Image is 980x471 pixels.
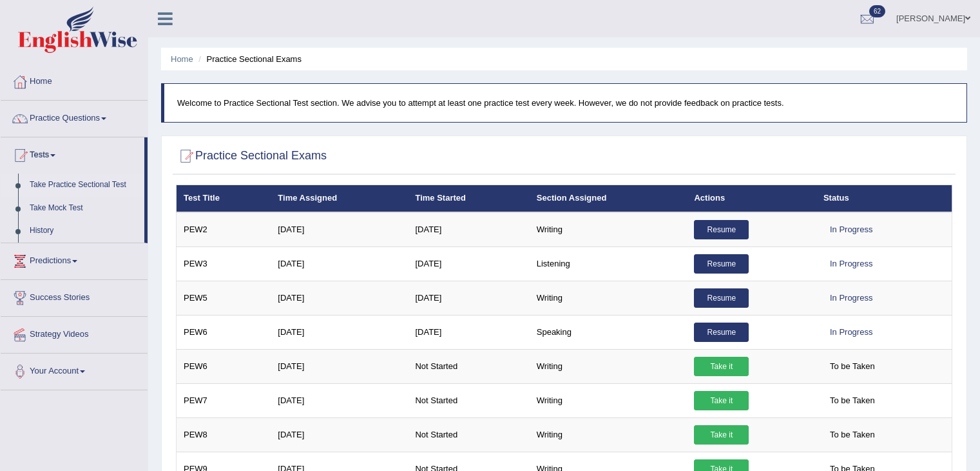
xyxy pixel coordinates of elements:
a: Tests [1,137,144,170]
td: [DATE] [271,417,408,452]
span: To be Taken [823,357,881,376]
td: Speaking [530,315,687,349]
td: [DATE] [271,246,408,281]
span: To be Taken [823,391,881,410]
td: PEW7 [177,383,271,417]
a: Strategy Videos [1,317,148,349]
h2: Practice Sectional Exams [176,146,327,166]
th: Actions [687,185,816,212]
a: Take it [694,425,749,445]
td: Writing [530,417,687,452]
td: [DATE] [408,246,529,281]
td: PEW2 [177,212,271,247]
td: PEW8 [177,417,271,452]
th: Status [816,185,952,212]
a: Predictions [1,243,148,276]
div: In Progress [823,254,879,274]
th: Time Started [408,185,529,212]
a: Your Account [1,354,148,386]
td: Not Started [408,417,529,452]
th: Section Assigned [530,185,687,212]
a: Take it [694,391,749,410]
td: Writing [530,281,687,315]
td: Listening [530,246,687,281]
span: To be Taken [823,425,881,445]
td: Not Started [408,383,529,417]
td: [DATE] [271,383,408,417]
a: Resume [694,288,749,308]
td: PEW5 [177,281,271,315]
li: Practice Sectional Exams [195,53,302,65]
div: In Progress [823,323,879,342]
td: [DATE] [408,212,529,247]
th: Time Assigned [271,185,408,212]
td: [DATE] [408,281,529,315]
a: Home [1,64,148,96]
div: In Progress [823,288,879,308]
a: Practice Questions [1,101,148,133]
td: [DATE] [271,212,408,247]
a: Take Practice Sectional Test [24,174,144,197]
th: Test Title [177,185,271,212]
a: Success Stories [1,280,148,312]
a: Resume [694,220,749,239]
div: In Progress [823,220,879,239]
td: [DATE] [271,349,408,383]
td: PEW3 [177,246,271,281]
td: Writing [530,349,687,383]
p: Welcome to Practice Sectional Test section. We advise you to attempt at least one practice test e... [177,97,954,109]
a: Resume [694,254,749,274]
td: Writing [530,212,687,247]
a: Take Mock Test [24,197,144,220]
a: Resume [694,323,749,342]
td: PEW6 [177,315,271,349]
a: Take it [694,357,749,376]
td: Writing [530,383,687,417]
a: History [24,219,144,243]
td: Not Started [408,349,529,383]
a: Home [171,54,193,64]
td: [DATE] [271,315,408,349]
span: 62 [869,5,885,17]
td: PEW6 [177,349,271,383]
td: [DATE] [408,315,529,349]
td: [DATE] [271,281,408,315]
